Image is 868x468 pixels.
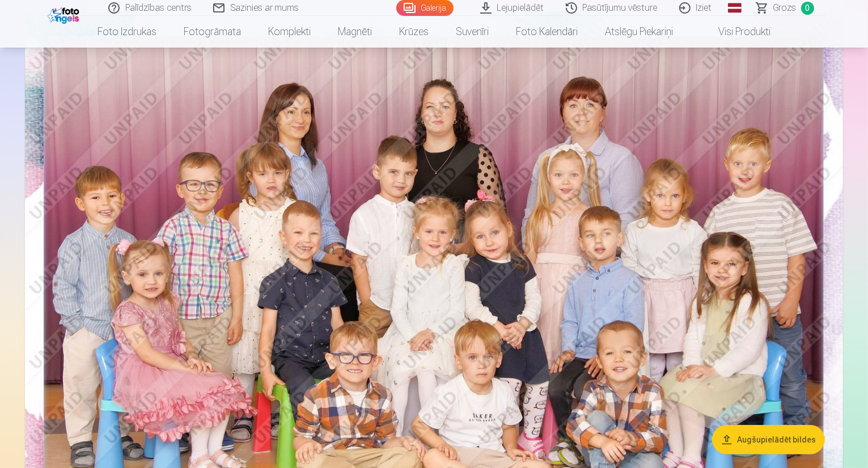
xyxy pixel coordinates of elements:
[502,16,591,48] a: Foto kalendāri
[324,16,386,48] a: Magnēti
[773,1,797,15] span: Grozs
[170,16,255,48] a: Fotogrāmata
[84,16,170,48] a: Foto izdrukas
[386,16,442,48] a: Krūzes
[591,16,687,48] a: Atslēgu piekariņi
[255,16,324,48] a: Komplekti
[48,5,82,24] img: /fa1
[712,425,825,454] button: Augšupielādēt bildes
[442,16,502,48] a: Suvenīri
[801,2,814,15] span: 0
[687,16,784,48] a: Visi produkti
